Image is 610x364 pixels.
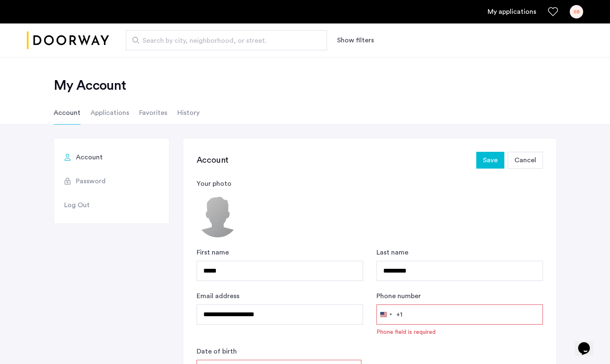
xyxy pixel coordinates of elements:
[76,176,106,186] span: Password
[54,101,80,125] li: Account
[197,291,239,301] label: Email address
[197,179,543,189] div: Your photo
[376,247,408,257] label: Last name
[396,309,402,320] div: +1
[377,305,402,324] button: Selected country
[483,155,498,165] span: Save
[476,152,504,169] button: button
[126,30,327,50] input: Apartment Search
[575,330,602,356] iframe: chat widget
[514,155,536,165] span: Cancel
[197,346,237,356] label: Date of birth
[337,35,374,45] button: Show or hide filters
[570,5,583,18] div: SB
[27,25,109,56] a: Cazamio logo
[197,247,229,257] label: First name
[64,200,90,210] span: Log Out
[27,25,109,56] img: logo
[548,7,558,17] a: Favorites
[177,101,200,125] li: History
[76,152,103,162] span: Account
[376,291,421,301] label: Phone number
[54,77,557,94] h2: My Account
[197,154,229,166] h3: Account
[488,7,536,17] a: My application
[139,101,167,125] li: Favorites
[508,152,543,169] button: button
[91,101,129,125] li: Applications
[376,328,436,336] div: Phone field is required
[143,36,304,46] span: Search by city, neighborhood, or street.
